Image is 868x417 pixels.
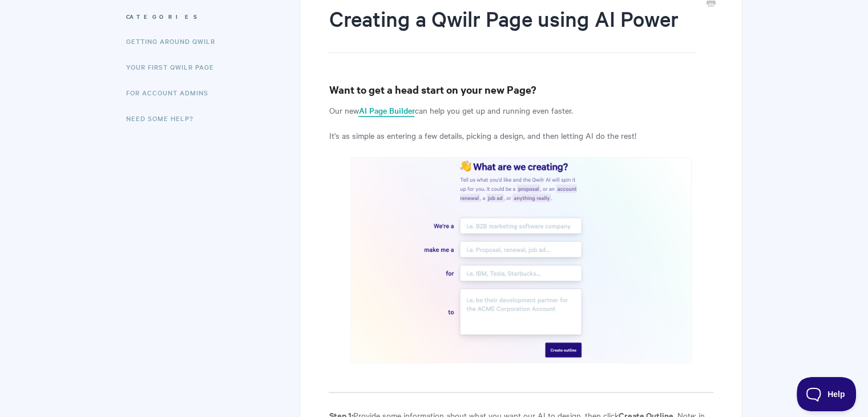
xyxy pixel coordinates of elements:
[126,6,268,27] h3: Categories
[797,377,857,411] iframe: Toggle Customer Support
[329,129,713,142] p: It's as simple as entering a few details, picking a design, and then letting AI do the rest!
[126,55,223,78] a: Your First Qwilr Page
[329,103,713,117] p: Our new can help you get up and running even faster.
[329,4,696,53] h1: Creating a Qwilr Page using AI Power
[329,82,713,98] h3: Want to get a head start on your new Page?
[358,105,414,117] a: AI Page Builder
[126,107,202,130] a: Need Some Help?
[126,81,217,104] a: For Account Admins
[126,30,224,53] a: Getting Around Qwilr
